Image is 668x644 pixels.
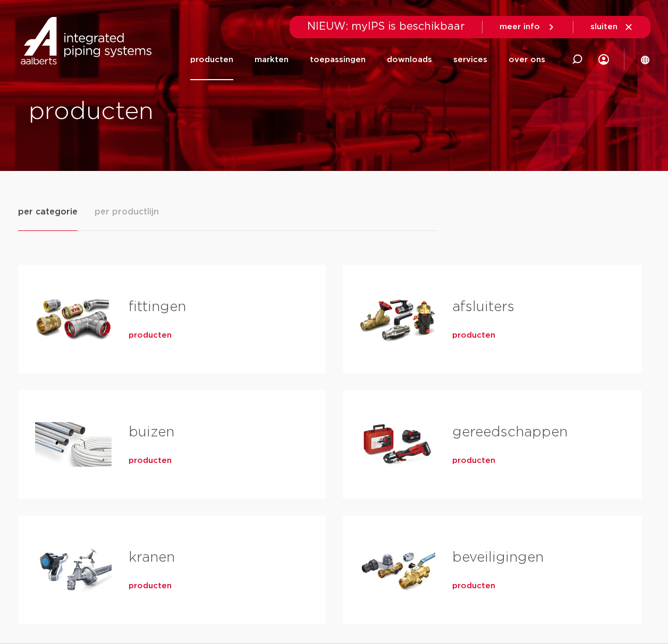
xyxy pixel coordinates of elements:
[500,23,540,31] span: meer info
[129,300,186,314] a: fittingen
[453,39,487,80] a: services
[452,581,495,591] a: producten
[190,39,233,80] a: producten
[452,425,568,439] a: gereedschappen
[95,205,159,218] span: per productlijn
[509,39,545,80] a: over ons
[129,456,172,466] a: producten
[129,581,172,591] a: producten
[190,39,545,80] nav: Menu
[590,22,633,32] a: sluiten
[18,205,78,218] span: per categorie
[387,39,432,80] a: downloads
[129,425,174,439] a: buizen
[310,39,366,80] a: toepassingen
[590,23,618,31] span: sluiten
[500,22,556,32] a: meer info
[452,300,514,314] a: afsluiters
[452,330,495,341] a: producten
[29,95,329,129] h1: producten
[129,330,172,341] a: producten
[452,551,544,564] a: beveiligingen
[307,21,465,32] span: NIEUW: myIPS is beschikbaar
[18,205,650,641] div: Tabs. Open items met enter of spatie, sluit af met escape en navigeer met de pijltoetsen.
[129,551,175,564] a: kranen
[255,39,289,80] a: markten
[452,456,495,466] a: producten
